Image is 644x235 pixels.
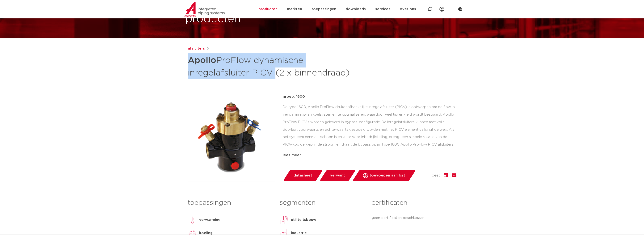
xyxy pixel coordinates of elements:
[283,94,456,100] p: groep: 1600
[188,215,197,225] img: verwarming
[283,103,456,151] div: De type 1600, Apollo ProFlow drukonafhankelijke inregelafsluiter (PICV) is ontworpen om de flow i...
[188,46,205,51] a: afsluiters
[185,12,241,27] h1: producten
[291,217,316,223] p: utiliteitsbouw
[319,170,356,181] a: verwant
[294,172,312,179] span: datasheet
[283,170,323,181] a: datasheet
[280,198,364,208] h3: segmenten
[283,152,456,158] div: lees meer
[199,217,220,223] p: verwarming
[370,172,405,179] span: toevoegen aan lijst
[432,173,440,178] span: deel:
[330,172,345,179] span: verwant
[188,56,216,65] strong: Apollo
[188,198,273,208] h3: toepassingen
[188,94,275,181] img: Product Image for Apollo ProFlow dynamische inregelafsluiter PICV (2 x binnendraad)
[188,53,365,79] h1: ProFlow dynamische inregelafsluiter PICV (2 x binnendraad)
[371,215,456,221] p: geen certificaten beschikbaar
[280,215,289,225] img: utiliteitsbouw
[371,198,456,208] h3: certificaten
